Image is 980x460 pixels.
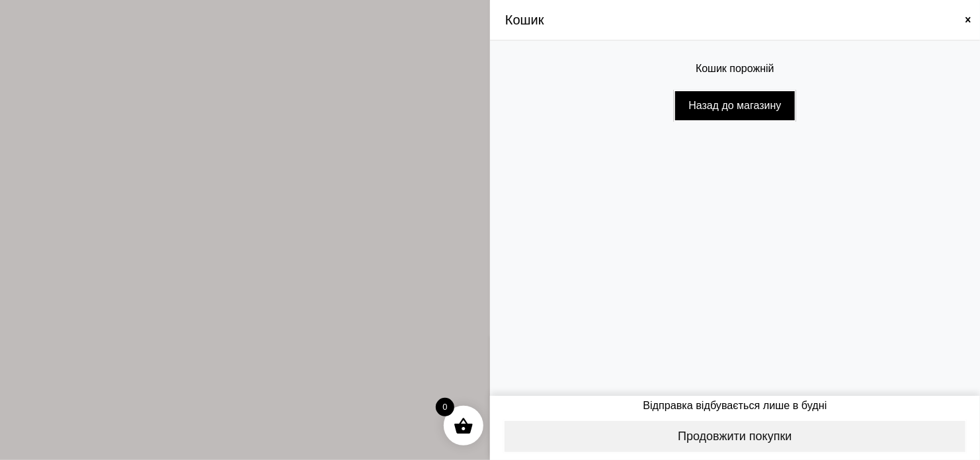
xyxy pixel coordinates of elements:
[503,420,967,453] a: Продовжити покупки
[436,398,454,416] span: 0
[505,10,544,30] span: Кошик
[696,61,774,77] span: Кошик порожній
[674,90,796,122] a: Назад до магазину
[503,397,967,413] span: Відправка відбувається лише в будні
